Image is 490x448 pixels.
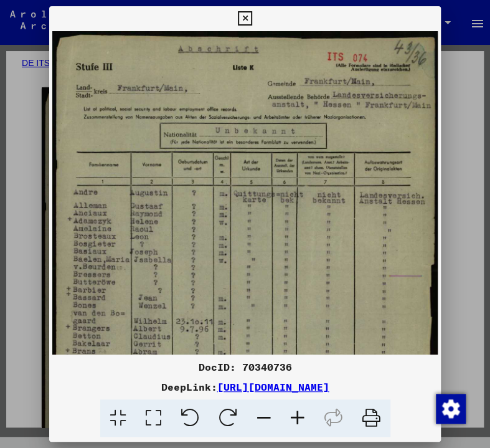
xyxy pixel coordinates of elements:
a: [URL][DOMAIN_NAME] [217,381,329,393]
div: Change consent [435,393,465,423]
img: Change consent [436,394,466,424]
div: DocID: 70340736 [49,360,441,374]
div: DeepLink: [49,379,441,394]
